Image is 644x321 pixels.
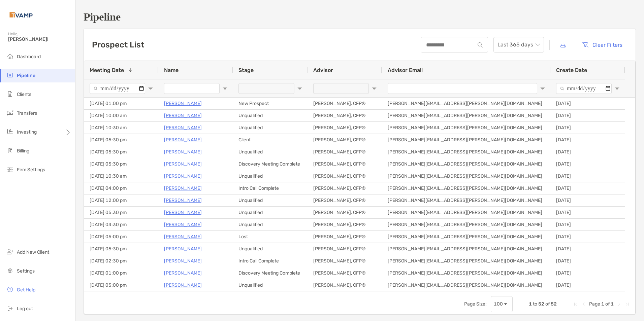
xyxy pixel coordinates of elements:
[614,86,620,91] button: Open Filter Menu
[382,170,551,182] div: [PERSON_NAME][EMAIL_ADDRESS][PERSON_NAME][DOMAIN_NAME]
[372,86,377,91] button: Open Filter Menu
[308,122,382,134] div: [PERSON_NAME], CFP®
[382,110,551,121] div: [PERSON_NAME][EMAIL_ADDRESS][PERSON_NAME][DOMAIN_NAME]
[529,301,532,307] span: 1
[164,184,202,192] a: [PERSON_NAME]
[551,255,625,267] div: [DATE]
[382,158,551,170] div: [PERSON_NAME][EMAIL_ADDRESS][PERSON_NAME][DOMAIN_NAME]
[556,83,612,94] input: Create Date Filter Input
[233,207,308,218] div: Unqualified
[17,92,31,97] span: Clients
[538,301,544,307] span: 52
[382,182,551,194] div: [PERSON_NAME][EMAIL_ADDRESS][PERSON_NAME][DOMAIN_NAME]
[84,11,636,23] h1: Pipeline
[233,243,308,255] div: Unqualified
[611,301,614,307] span: 1
[382,231,551,243] div: [PERSON_NAME][EMAIL_ADDRESS][PERSON_NAME][DOMAIN_NAME]
[308,158,382,170] div: [PERSON_NAME], CFP®
[545,301,550,307] span: of
[164,123,202,132] a: [PERSON_NAME]
[313,67,333,73] span: Advisor
[551,231,625,243] div: [DATE]
[308,255,382,267] div: [PERSON_NAME], CFP®
[308,182,382,194] div: [PERSON_NAME], CFP®
[8,3,34,27] img: Zoe Logo
[233,146,308,158] div: Unqualified
[84,158,159,170] div: [DATE] 05:30 pm
[616,301,622,307] div: Next Page
[17,54,41,60] span: Dashboard
[164,196,202,205] a: [PERSON_NAME]
[308,194,382,206] div: [PERSON_NAME], CFP®
[164,160,202,168] p: [PERSON_NAME]
[382,98,551,109] div: [PERSON_NAME][EMAIL_ADDRESS][PERSON_NAME][DOMAIN_NAME]
[382,122,551,134] div: [PERSON_NAME][EMAIL_ADDRESS][PERSON_NAME][DOMAIN_NAME]
[90,67,124,73] span: Meeting Date
[164,281,202,289] a: [PERSON_NAME]
[6,165,14,173] img: firm-settings icon
[17,306,33,312] span: Log out
[164,220,202,229] p: [PERSON_NAME]
[17,110,37,116] span: Transfers
[164,245,202,253] a: [PERSON_NAME]
[388,83,537,94] input: Advisor Email Filter Input
[164,257,202,265] a: [PERSON_NAME]
[308,207,382,218] div: [PERSON_NAME], CFP®
[164,172,202,180] a: [PERSON_NAME]
[233,134,308,146] div: Client
[84,267,159,279] div: [DATE] 01:00 pm
[6,285,14,293] img: get-help icon
[17,73,35,78] span: Pipeline
[308,231,382,243] div: [PERSON_NAME], CFP®
[8,36,71,42] span: [PERSON_NAME]!
[308,219,382,230] div: [PERSON_NAME], CFP®
[6,304,14,312] img: logout icon
[551,146,625,158] div: [DATE]
[6,146,14,154] img: billing icon
[551,279,625,291] div: [DATE]
[233,231,308,243] div: Lost
[164,269,202,277] a: [PERSON_NAME]
[6,266,14,275] img: settings icon
[556,67,587,73] span: Create Date
[551,134,625,146] div: [DATE]
[551,194,625,206] div: [DATE]
[6,248,14,256] img: add_new_client icon
[589,301,600,307] span: Page
[478,42,483,47] img: input icon
[233,158,308,170] div: Discovery Meeting Complete
[551,182,625,194] div: [DATE]
[308,98,382,109] div: [PERSON_NAME], CFP®
[308,134,382,146] div: [PERSON_NAME], CFP®
[84,219,159,230] div: [DATE] 04:30 pm
[238,67,254,73] span: Stage
[164,233,202,241] p: [PERSON_NAME]
[84,110,159,121] div: [DATE] 10:00 am
[382,279,551,291] div: [PERSON_NAME][EMAIL_ADDRESS][PERSON_NAME][DOMAIN_NAME]
[164,148,202,156] a: [PERSON_NAME]
[84,170,159,182] div: [DATE] 10:30 am
[17,268,35,274] span: Settings
[551,98,625,109] div: [DATE]
[164,83,220,94] input: Name Filter Input
[84,291,159,303] div: [DATE] 02:00 pm
[382,291,551,303] div: [PERSON_NAME][EMAIL_ADDRESS][PERSON_NAME][DOMAIN_NAME]
[382,207,551,218] div: [PERSON_NAME][EMAIL_ADDRESS][PERSON_NAME][DOMAIN_NAME]
[164,67,179,73] span: Name
[540,86,545,91] button: Open Filter Menu
[382,243,551,255] div: [PERSON_NAME][EMAIL_ADDRESS][PERSON_NAME][DOMAIN_NAME]
[551,158,625,170] div: [DATE]
[222,86,228,91] button: Open Filter Menu
[233,98,308,109] div: New Prospect
[233,122,308,134] div: Unqualified
[92,40,144,49] h3: Prospect List
[164,111,202,120] p: [PERSON_NAME]
[497,37,540,52] span: Last 365 days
